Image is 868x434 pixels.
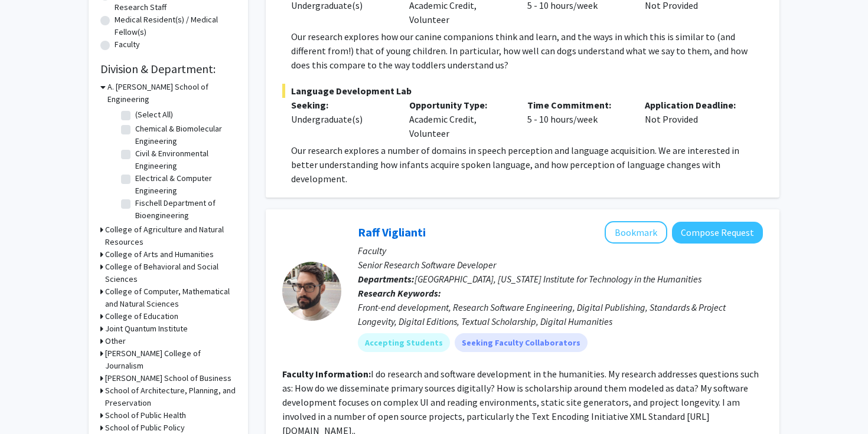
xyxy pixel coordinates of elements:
h2: Division & Department: [100,62,236,76]
iframe: Chat [9,381,50,425]
label: Civil & Environmental Engineering [135,147,233,172]
label: Electrical & Computer Engineering [135,172,233,197]
span: [GEOGRAPHIC_DATA], [US_STATE] Institute for Technology in the Humanities [415,273,701,285]
p: Senior Research Software Developer [358,258,763,272]
p: Our research explores how our canine companions think and learn, and the ways in which this is si... [291,29,763,72]
p: Time Commitment: [527,98,628,112]
h3: School of Public Policy [105,422,185,434]
p: Application Deadline: [645,98,745,112]
p: Faculty [358,244,763,258]
p: Seeking: [291,98,391,112]
p: Our research explores a number of domains in speech perception and language acquisition. We are i... [291,143,763,186]
h3: [PERSON_NAME] School of Business [105,372,231,384]
h3: [PERSON_NAME] College of Journalism [105,347,236,372]
div: Academic Credit, Volunteer [400,98,518,140]
p: Opportunity Type: [409,98,510,112]
b: Faculty Information: [282,368,371,380]
mat-chip: Accepting Students [358,333,450,352]
mat-chip: Seeking Faculty Collaborators [455,333,588,352]
div: Not Provided [636,98,754,140]
h3: Other [105,335,126,347]
span: Language Development Lab [282,84,763,98]
div: Undergraduate(s) [291,112,391,126]
label: Fischell Department of Bioengineering [135,197,233,222]
h3: School of Public Health [105,409,186,422]
b: Departments: [358,273,415,285]
h3: College of Education [105,310,178,323]
b: Research Keywords: [358,287,441,299]
h3: School of Architecture, Planning, and Preservation [105,384,236,409]
label: Chemical & Biomolecular Engineering [135,123,233,147]
label: Faculty [115,38,140,51]
h3: College of Agriculture and Natural Resources [105,223,236,248]
label: Materials Science & Engineering [135,222,233,246]
h3: A. [PERSON_NAME] School of Engineering [107,81,236,106]
label: Medical Resident(s) / Medical Fellow(s) [115,14,236,38]
button: Compose Request to Raff Viglianti [672,222,763,244]
h3: College of Computer, Mathematical and Natural Sciences [105,285,236,310]
h3: College of Arts and Humanities [105,248,214,261]
h3: Joint Quantum Institute [105,323,188,335]
a: Raff Viglianti [358,225,426,239]
button: Add Raff Viglianti to Bookmarks [605,221,667,244]
h3: College of Behavioral and Social Sciences [105,261,236,285]
label: (Select All) [135,108,173,121]
div: Front-end development, Research Software Engineering, Digital Publishing, Standards & Project Lon... [358,300,763,328]
div: 5 - 10 hours/week [518,98,637,140]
